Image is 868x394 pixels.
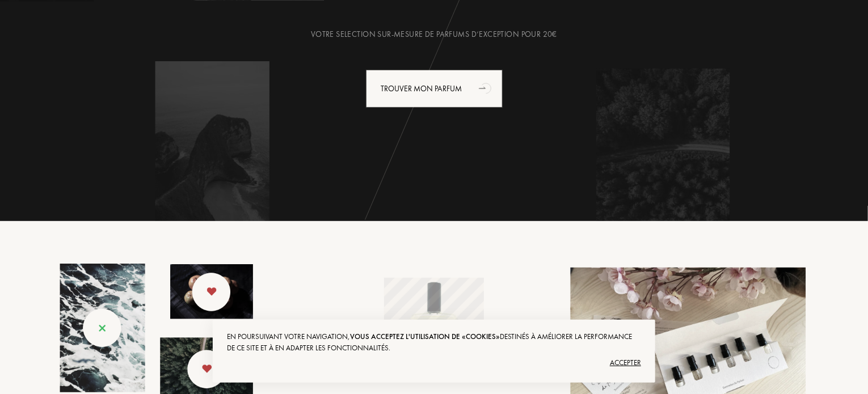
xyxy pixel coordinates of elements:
div: animation [475,77,498,99]
a: Trouver mon parfumanimation [357,70,511,108]
div: Trouver mon parfum [366,70,503,108]
div: Accepter [227,354,641,372]
div: Votre selection sur-mesure de parfums d’exception pour 20€ [51,28,817,40]
span: vous acceptez l'utilisation de «cookies» [350,332,500,341]
div: En poursuivant votre navigation, destinés à améliorer la performance de ce site et à en adapter l... [227,331,641,354]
